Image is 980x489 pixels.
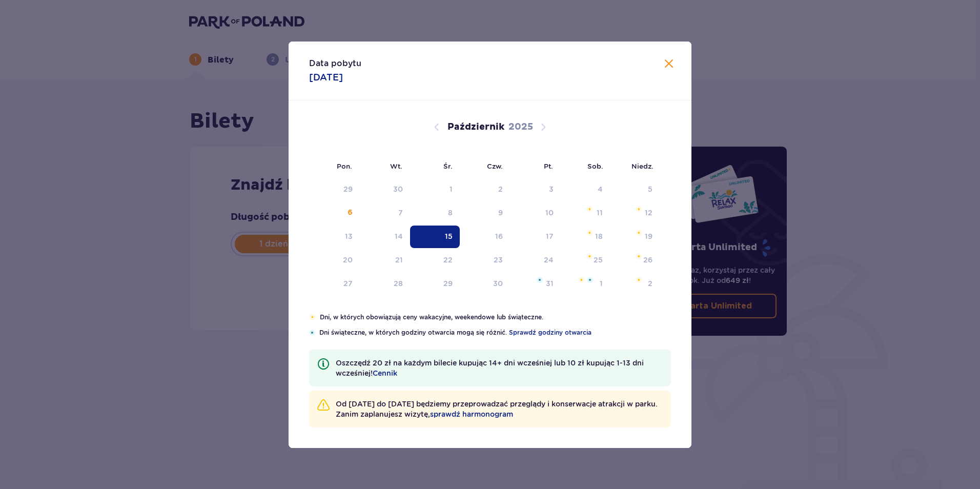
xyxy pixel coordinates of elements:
td: piątek, 17 października 2025 [510,226,561,248]
div: 7 [398,208,403,218]
small: Pon. [337,162,352,170]
td: czwartek, 9 października 2025 [460,202,511,225]
div: 18 [595,231,603,241]
div: 10 [545,208,554,218]
a: Cennik [373,368,397,378]
div: 21 [395,255,403,265]
p: 2025 [508,121,533,133]
td: poniedziałek, 20 października 2025 [309,249,360,272]
button: Następny miesiąc [537,121,549,133]
td: sobota, 25 października 2025 [561,249,610,272]
small: Niedz. [631,162,654,170]
td: czwartek, 30 października 2025 [460,273,511,295]
img: Pomarańczowa gwiazdka [309,314,316,320]
div: 19 [645,231,652,241]
img: Niebieska gwiazdka [309,330,315,336]
img: Pomarańczowa gwiazdka [636,277,642,283]
img: Pomarańczowa gwiazdka [586,206,593,212]
p: Październik [447,121,504,133]
div: 11 [597,208,603,218]
td: niedziela, 12 października 2025 [610,202,660,225]
div: 13 [345,231,353,241]
td: piątek, 24 października 2025 [510,249,561,272]
a: sprawdź harmonogram [430,409,513,419]
td: poniedziałek, 27 października 2025 [309,273,360,295]
img: Niebieska gwiazdka [537,277,543,283]
td: wtorek, 21 października 2025 [360,249,411,272]
small: Pt. [544,162,553,170]
button: Zamknij [663,58,675,71]
img: Pomarańczowa gwiazdka [586,230,593,236]
div: 8 [448,208,453,218]
div: 9 [498,208,503,218]
p: Dni, w których obowiązują ceny wakacyjne, weekendowe lub świąteczne. [320,313,671,322]
div: 23 [494,255,503,265]
div: 1 [600,278,603,289]
td: wtorek, 14 października 2025 [360,226,411,248]
img: Pomarańczowa gwiazdka [636,206,642,212]
div: 29 [343,184,353,194]
img: Niebieska gwiazdka [587,277,593,283]
td: Data zaznaczona. środa, 15 października 2025 [410,226,460,248]
div: 27 [343,278,353,289]
td: Data niedostępna. piątek, 3 października 2025 [510,178,561,201]
div: 12 [645,208,652,218]
div: 15 [445,231,453,241]
small: Sob. [587,162,603,170]
div: 1 [450,184,453,194]
p: Od [DATE] do [DATE] będziemy przeprowadzać przeglądy i konserwacje atrakcji w parku. Zanim zaplan... [336,399,663,419]
div: 17 [546,231,554,241]
div: 29 [443,278,453,289]
img: Pomarańczowa gwiazdka [636,230,642,236]
td: Data niedostępna. środa, 1 października 2025 [410,178,460,201]
td: Data niedostępna. niedziela, 5 października 2025 [610,178,660,201]
td: poniedziałek, 13 października 2025 [309,226,360,248]
td: niedziela, 19 października 2025 [610,226,660,248]
p: Dni świąteczne, w których godziny otwarcia mogą się różnić. [319,328,671,337]
small: Wt. [390,162,402,170]
td: niedziela, 2 listopada 2025 [610,273,660,295]
td: Data niedostępna. wtorek, 30 września 2025 [360,178,411,201]
td: środa, 22 października 2025 [410,249,460,272]
p: Data pobytu [309,58,361,69]
div: 3 [549,184,554,194]
img: Pomarańczowa gwiazdka [586,253,593,259]
td: sobota, 11 października 2025 [561,202,610,225]
td: wtorek, 7 października 2025 [360,202,411,225]
td: poniedziałek, 6 października 2025 [309,202,360,225]
td: niedziela, 26 października 2025 [610,249,660,272]
div: 31 [546,278,554,289]
div: 30 [393,184,403,194]
small: Czw. [487,162,503,170]
div: 26 [643,255,652,265]
div: 2 [498,184,503,194]
div: 6 [348,208,353,218]
p: Oszczędź 20 zł na każdym bilecie kupując 14+ dni wcześniej lub 10 zł kupując 1-13 dni wcześniej! [336,358,663,378]
p: [DATE] [309,71,343,84]
td: piątek, 31 października 2025 [510,273,561,295]
div: 5 [648,184,652,194]
small: Śr. [443,162,453,170]
td: środa, 29 października 2025 [410,273,460,295]
td: sobota, 18 października 2025 [561,226,610,248]
div: 24 [544,255,554,265]
div: 2 [648,278,652,289]
div: 30 [493,278,503,289]
div: 4 [598,184,603,194]
td: Data niedostępna. poniedziałek, 29 września 2025 [309,178,360,201]
td: Data niedostępna. sobota, 4 października 2025 [561,178,610,201]
div: 28 [394,278,403,289]
td: czwartek, 16 października 2025 [460,226,511,248]
td: środa, 8 października 2025 [410,202,460,225]
div: 20 [343,255,353,265]
div: 14 [395,231,403,241]
td: piątek, 10 października 2025 [510,202,561,225]
button: Poprzedni miesiąc [431,121,443,133]
a: Sprawdź godziny otwarcia [509,328,591,337]
td: sobota, 1 listopada 2025 [561,273,610,295]
td: Data niedostępna. czwartek, 2 października 2025 [460,178,511,201]
div: 22 [443,255,453,265]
